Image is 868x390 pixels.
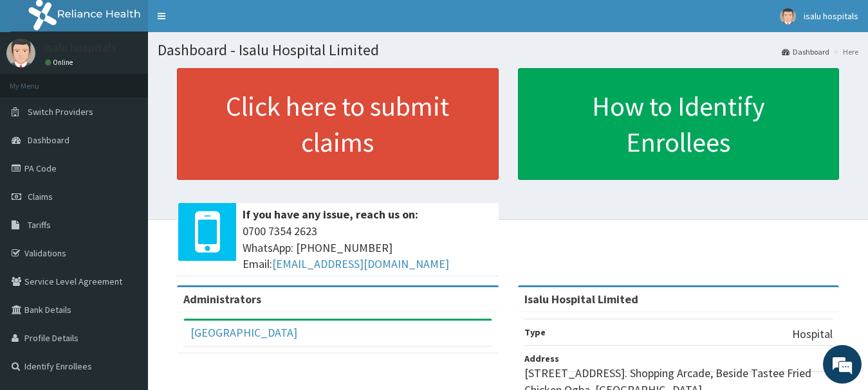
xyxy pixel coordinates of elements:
[831,46,858,57] li: Here
[190,325,297,340] a: [GEOGRAPHIC_DATA]
[524,292,638,306] strong: Isalu Hospital Limited
[780,8,796,24] img: User Image
[243,223,492,272] span: 0700 7354 2623 WhatsApp: [PHONE_NUMBER] Email:
[518,68,840,180] a: How to Identify Enrollees
[158,42,858,58] h1: Dashboard - Isalu Hospital Limited
[792,326,833,342] p: Hospital
[782,46,829,57] a: Dashboard
[524,353,559,364] b: Address
[804,10,858,22] span: isalu hospitals
[183,292,261,306] b: Administrators
[6,39,35,67] img: User Image
[28,106,93,118] span: Switch Providers
[272,256,449,271] a: [EMAIL_ADDRESS][DOMAIN_NAME]
[28,219,51,231] span: Tariffs
[45,42,116,53] p: isalu hospitals
[45,58,76,67] a: Online
[524,326,546,338] b: Type
[177,68,499,180] a: Click here to submit claims
[28,191,53,202] span: Claims
[243,207,418,222] b: If you have any issue, reach us on:
[28,134,69,146] span: Dashboard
